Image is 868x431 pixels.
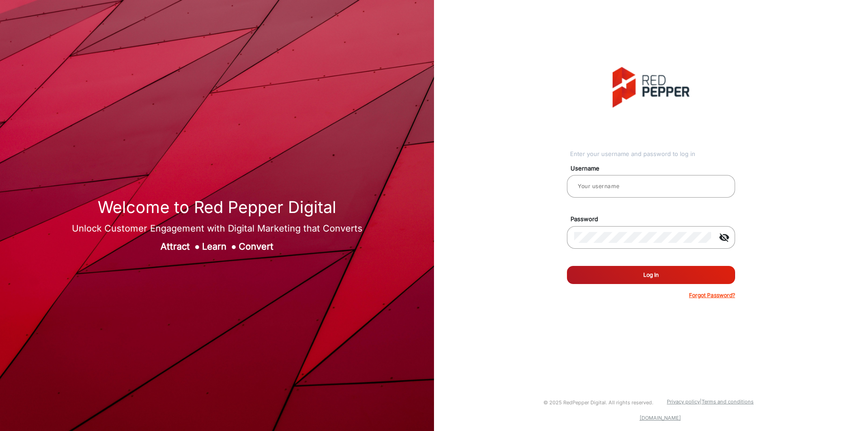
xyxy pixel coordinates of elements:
mat-label: Password [564,215,745,224]
div: Attract Learn Convert [72,240,363,253]
p: Forgot Password? [689,291,735,299]
div: Enter your username and password to log in [570,150,735,159]
a: Privacy policy [667,398,700,405]
span: ● [194,241,200,252]
img: vmg-logo [613,67,689,108]
a: | [700,398,702,405]
button: Log In [567,266,735,284]
div: Unlock Customer Engagement with Digital Marketing that Converts [72,222,363,235]
a: Terms and conditions [702,398,754,405]
mat-label: Username [564,164,745,173]
h1: Welcome to Red Pepper Digital [72,198,363,217]
small: © 2025 RedPepper Digital. All rights reserved. [543,399,653,406]
mat-icon: visibility_off [713,232,735,243]
span: ● [231,241,236,252]
input: Your username [574,181,728,192]
a: [DOMAIN_NAME] [640,415,681,421]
